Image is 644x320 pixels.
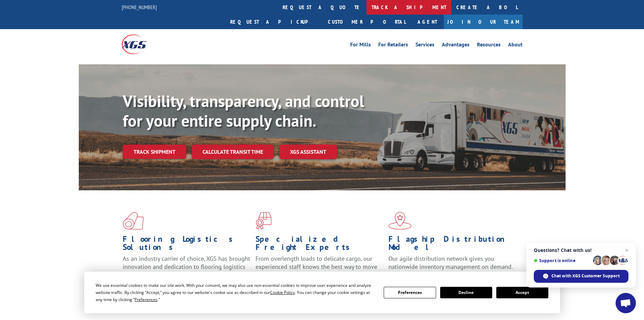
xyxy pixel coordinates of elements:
[122,4,157,10] a: [PHONE_NUMBER]
[444,15,523,29] a: Join Our Team
[442,42,470,49] a: Advantages
[135,297,158,302] span: Preferences
[534,270,628,283] div: Chat with XGS Customer Support
[440,287,492,298] button: Decline
[534,248,628,253] span: Questions? Chat with us!
[388,255,513,271] span: Our agile distribution network gives you nationwide inventory management on demand.
[270,290,295,295] span: Cookie Policy
[84,272,560,313] div: Cookie Consent Prompt
[123,90,364,131] b: Visibility, transparency, and control for your entire supply chain.
[534,258,591,263] span: Support is online
[388,212,412,230] img: xgs-icon-flagship-distribution-model-red
[256,212,271,230] img: xgs-icon-focused-on-flooring-red
[123,255,250,279] span: As an industry carrier of choice, XGS has brought innovation and dedication to flooring logistics...
[623,246,631,254] span: Close chat
[225,15,323,29] a: Request a pickup
[123,235,251,255] h1: Flooring Logistics Solutions
[256,235,383,255] h1: Specialized Freight Experts
[384,287,436,298] button: Preferences
[415,42,434,49] a: Services
[192,145,274,159] a: Calculate transit time
[477,42,501,49] a: Resources
[323,15,411,29] a: Customer Portal
[551,273,620,279] span: Chat with XGS Customer Support
[123,212,144,230] img: xgs-icon-total-supply-chain-intelligence-red
[350,42,371,49] a: For Mills
[411,15,444,29] a: Agent
[496,287,548,298] button: Accept
[96,282,376,303] div: We use essential cookies to make our site work. With your consent, we may also use non-essential ...
[388,235,516,255] h1: Flagship Distribution Model
[279,145,337,159] a: XGS ASSISTANT
[256,255,383,285] p: From overlength loads to delicate cargo, our experienced staff knows the best way to move your fr...
[508,42,523,49] a: About
[616,293,636,313] div: Open chat
[123,145,186,159] a: Track shipment
[378,42,408,49] a: For Retailers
